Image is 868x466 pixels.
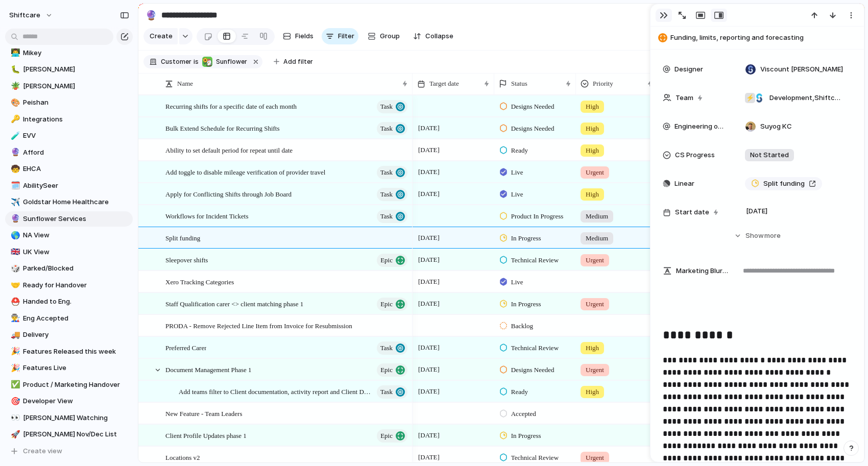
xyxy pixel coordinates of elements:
span: [DATE] [416,122,442,134]
button: Filter [322,28,358,44]
span: Target date [429,79,459,89]
span: Viscount [PERSON_NAME] [760,64,843,75]
div: 🧒 [11,163,18,175]
span: Task [380,100,393,114]
span: Epic [380,429,393,443]
span: Ready for Handover [23,280,129,290]
span: High [586,189,599,200]
span: Urgent [586,167,604,178]
div: ⛑️Handed to Eng. [5,294,133,309]
div: 🔮Afford [5,145,133,160]
button: 🌎 [9,230,19,240]
span: Start date [675,207,709,217]
div: ✈️Goldstar Home Healthcare [5,194,133,210]
span: is [194,57,199,66]
span: Developer View [23,396,129,406]
button: Epic [377,429,407,443]
span: Mikey [23,48,129,58]
span: Create view [23,446,62,456]
div: 🗓️AbilitySeer [5,178,133,193]
button: Epic [377,254,407,267]
a: 🪴[PERSON_NAME] [5,79,133,94]
span: [DATE] [416,188,442,200]
span: Product / Marketing Handover [23,380,129,390]
span: New Feature - Team Leaders [165,407,242,419]
span: High [586,343,599,353]
span: Sunflower Services [23,214,129,224]
div: 🔮 [146,8,157,22]
span: Epic [380,363,393,377]
span: In Progress [511,431,541,441]
a: 🎯Developer View [5,394,133,409]
div: ⛑️ [11,296,18,308]
span: Workflows for Incident Tickets [165,210,249,222]
a: 🎲Parked/Blocked [5,261,133,276]
button: 🧪 [9,131,19,141]
a: 🇬🇧UK View [5,244,133,260]
span: Funding, limits, reporting and forecasting [670,33,859,43]
button: Create view [5,444,133,459]
a: 🚚Delivery [5,327,133,342]
span: Urgent [586,453,604,463]
div: 👨‍🏭Eng Accepted [5,311,133,326]
button: Task [377,210,407,223]
a: 👀[PERSON_NAME] Watching [5,410,133,426]
button: 🎨 [9,97,19,108]
div: 🚀 [11,429,18,440]
span: Apply for Conflicting Shifts through Job Board [165,188,292,200]
span: Status [511,79,527,89]
span: [DATE] [416,254,442,266]
span: more [764,231,781,241]
span: AbilitySeer [23,181,129,191]
span: Accepted [511,409,536,419]
div: 🎲 [11,263,18,275]
span: Document Management Phase 1 [165,363,252,375]
span: Task [380,121,393,136]
span: Add teams filter to Client documentation, activity report and Client Document Expiry [179,385,374,397]
div: 🧒EHCA [5,161,133,177]
div: 🎯 [11,396,18,407]
a: 🎨Peishan [5,95,133,110]
span: Preferred Carer [165,341,206,353]
button: 🗓️ [9,181,19,191]
span: Technical Review [511,453,559,463]
span: Group [380,31,400,41]
button: 🔑 [9,114,19,125]
button: 🚀 [9,429,19,439]
span: Urgent [586,365,604,375]
span: Urgent [586,255,604,265]
span: Development , Shiftcare [769,93,843,103]
button: 🪴 [9,81,19,91]
span: Ready [511,387,528,397]
span: High [586,387,599,397]
a: 🔑Integrations [5,112,133,127]
div: 👨‍💻Mikey [5,45,133,61]
span: Create [150,31,173,41]
button: Epic [377,298,407,311]
span: Bulk Extend Schedule for Recurring Shifts [165,122,280,134]
span: Delivery [23,330,129,340]
div: ✈️ [11,197,18,208]
span: Goldstar Home Healthcare [23,197,129,207]
button: Collapse [409,28,457,44]
span: Add toggle to disable mileage verification of provider travel [165,166,325,178]
span: [PERSON_NAME] [23,81,129,91]
a: 🌎NA View [5,228,133,243]
a: ✅Product / Marketing Handover [5,377,133,393]
div: 🧪EVV [5,128,133,143]
div: 🔑 [11,113,18,125]
div: ✅ [11,379,18,390]
button: shiftcare [5,7,58,23]
button: ⛑️ [9,297,19,307]
span: Show [745,231,764,241]
span: [DATE] [416,363,442,376]
span: [DATE] [416,451,442,463]
div: 🎉Features Live [5,360,133,376]
span: Epic [380,253,393,267]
